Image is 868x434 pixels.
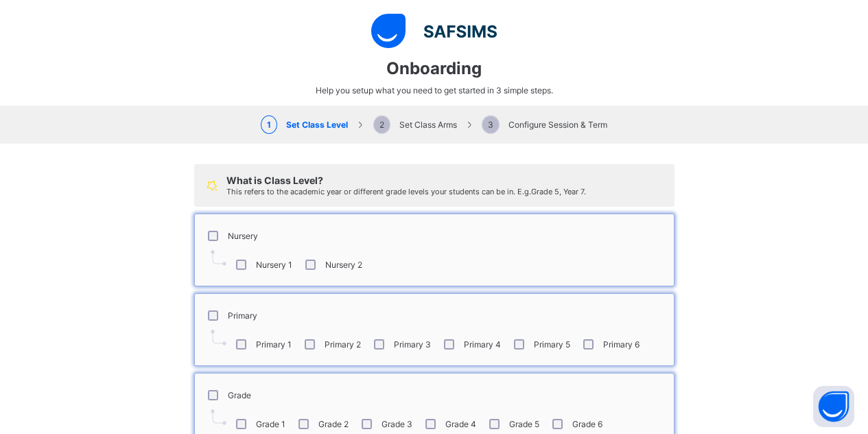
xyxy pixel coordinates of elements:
label: Nursery 2 [325,260,362,270]
span: 1 [261,115,277,134]
span: Configure Session & Term [482,119,607,130]
span: Set Class Level [261,119,348,130]
img: logo [371,14,497,48]
label: Primary 1 [256,339,292,350]
label: Grade 3 [382,419,412,429]
span: What is Class Level? [226,174,323,186]
label: Primary 6 [603,339,640,350]
label: Grade 1 [256,419,285,429]
span: Set Class Arms [373,119,457,130]
label: Primary 2 [325,339,361,350]
label: Primary 4 [464,339,501,350]
span: 3 [482,115,500,134]
label: Grade 2 [318,419,349,429]
label: Primary 5 [534,339,570,350]
label: Nursery [228,231,258,241]
label: Primary [228,310,257,321]
button: Open asap [813,386,854,427]
label: Grade 5 [509,419,539,429]
label: Grade 4 [445,419,476,429]
label: Grade [228,390,251,400]
img: pointer.7d5efa4dba55a2dde3e22c45d215a0de.svg [211,330,226,345]
span: Help you setup what you need to get started in 3 simple steps. [316,85,553,95]
label: Primary 3 [394,339,431,350]
img: pointer.7d5efa4dba55a2dde3e22c45d215a0de.svg [211,409,226,425]
span: This refers to the academic year or different grade levels your students can be in. E.g. Grade 5,... [226,187,586,196]
span: Onboarding [386,58,482,78]
span: 2 [373,115,390,134]
img: pointer.7d5efa4dba55a2dde3e22c45d215a0de.svg [211,250,226,266]
label: Grade 6 [572,419,602,429]
label: Nursery 1 [256,260,292,270]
